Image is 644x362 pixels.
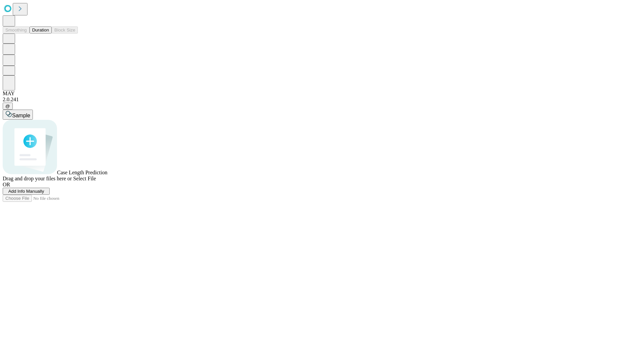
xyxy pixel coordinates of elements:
[3,97,641,103] div: 2.0.241
[3,90,641,97] div: MAY
[3,188,50,195] button: Add Info Manually
[57,170,107,175] span: Case Length Prediction
[3,182,10,187] span: OR
[73,176,96,181] span: Select File
[12,113,30,118] span: Sample
[30,26,52,34] button: Duration
[3,103,13,110] button: @
[52,26,78,34] button: Block Size
[3,110,33,120] button: Sample
[5,104,10,109] span: @
[8,189,44,194] span: Add Info Manually
[3,26,30,34] button: Smoothing
[3,176,72,181] span: Drag and drop your files here or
